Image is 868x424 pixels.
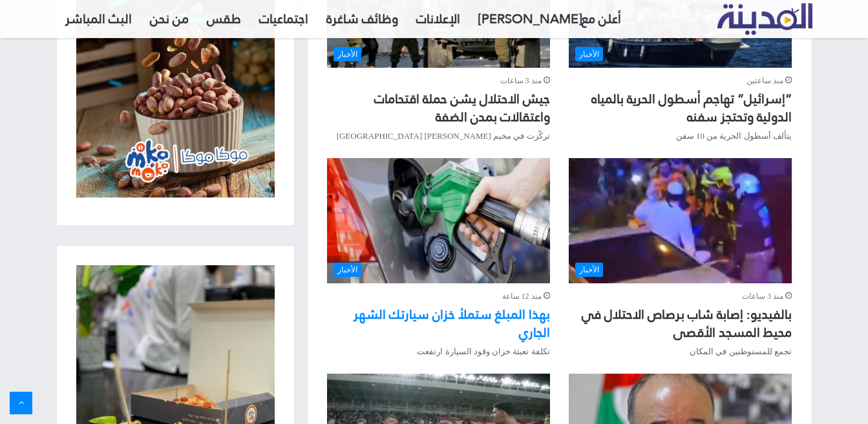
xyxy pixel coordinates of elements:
span: منذ 3 ساعات [500,74,550,88]
span: الأخبار [575,263,603,277]
p: يتألف أسطول الحرية من 10 سفن [569,129,791,143]
span: منذ 12 ساعة [502,290,550,303]
span: الأخبار [575,47,603,61]
a: جيش الاحتلال يشن حملة اقتحامات واعتقالات بمدن الضفة [374,86,550,129]
a: بالفيديو: إصابة شاب برصاص الاحتلال في محيط المسجد الأقصى [569,158,791,283]
img: صورة بالفيديو: إصابة شاب برصاص الاحتلال في محيط المسجد الأقصى [569,158,791,283]
p: تركّزت في مخيم [PERSON_NAME] [GEOGRAPHIC_DATA] [327,129,549,143]
a: “إسرائيل” تهاجم أسطول الحرية بالمياه الدولية وتحتجز سفنه [591,86,792,129]
a: تلفزيون المدينة [717,4,812,35]
span: منذ 3 ساعات [742,290,792,303]
span: منذ ساعتين [746,74,792,88]
p: تكلفة تعبئة خزان وقود السيارة ارتفعت [327,345,549,358]
img: صورة بهذا المبلغ ستملأ خزان سيارتك الشهر الجاري [327,158,549,283]
span: الأخبار [333,47,361,61]
a: بالفيديو: إصابة شاب برصاص الاحتلال في محيط المسجد الأقصى [582,302,792,345]
span: الأخبار [333,263,361,277]
p: تجمع للمستوطنين في المكان [569,345,791,358]
a: بهذا المبلغ ستملأ خزان سيارتك الشهر الجاري [354,302,550,345]
a: بهذا المبلغ ستملأ خزان سيارتك الشهر الجاري [327,158,549,283]
img: تلفزيون المدينة [717,3,812,35]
